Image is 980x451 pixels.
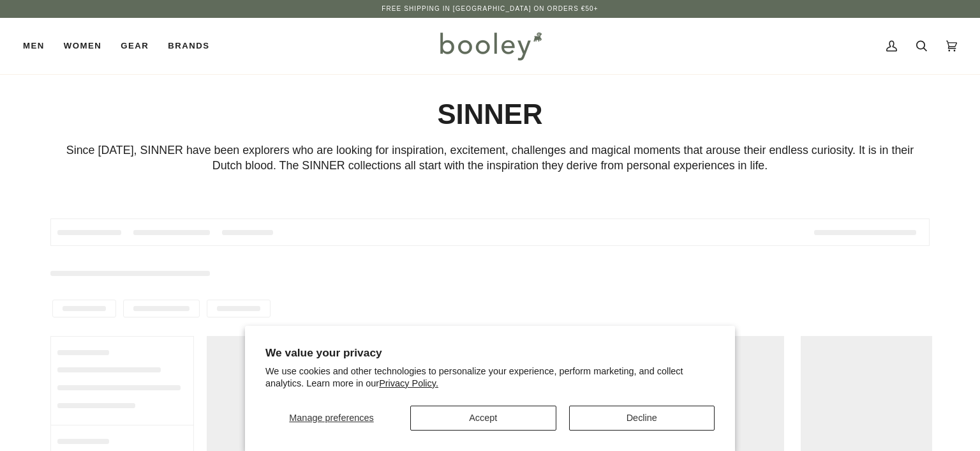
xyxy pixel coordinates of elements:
span: Gear [121,40,149,52]
button: Manage preferences [265,406,397,431]
span: Men [23,40,45,52]
a: Women [54,18,111,74]
p: Since [DATE], SINNER have been explorers who are looking for inspiration, excitement, challenges ... [50,142,930,174]
a: Brands [158,18,219,74]
button: Decline [569,406,715,431]
a: Gear [111,18,158,74]
h2: We value your privacy [265,346,715,360]
p: Free Shipping in [GEOGRAPHIC_DATA] on Orders €50+ [382,4,598,14]
span: Women [64,40,101,52]
span: Manage preferences [289,413,373,423]
a: Privacy Policy. [379,378,438,388]
span: Brands [168,40,209,52]
a: Men [23,18,54,74]
img: Booley [434,27,546,65]
p: We use cookies and other technologies to personalize your experience, perform marketing, and coll... [265,365,715,390]
button: Accept [410,406,556,431]
h1: SINNER [50,97,930,132]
